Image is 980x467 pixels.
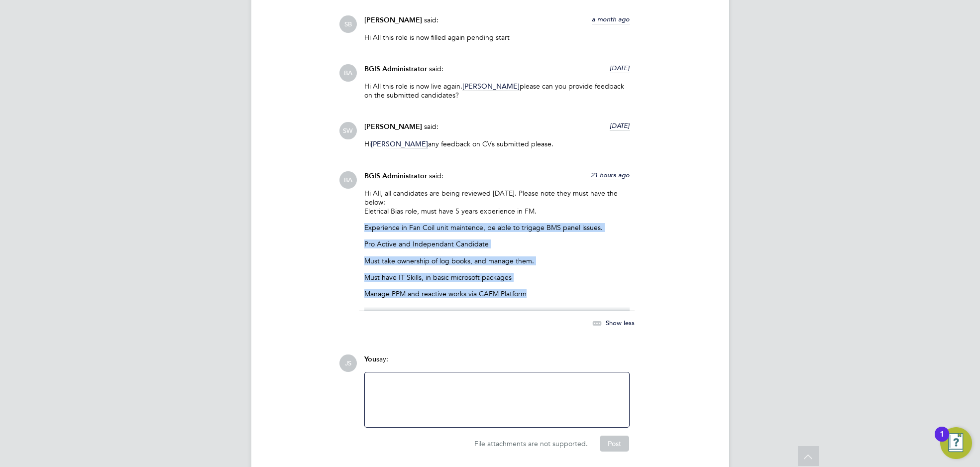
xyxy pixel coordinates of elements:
[592,15,630,23] span: a month ago
[424,15,438,24] span: said:
[591,171,630,179] span: 21 hours ago
[364,122,422,131] span: [PERSON_NAME]
[424,122,438,131] span: said:
[462,82,520,91] span: [PERSON_NAME]
[606,318,635,327] span: Show less
[364,239,630,248] p: Pro Active and Independant Candidate
[339,15,357,33] span: SB
[364,172,427,180] span: BGIS Administrator
[610,64,630,72] span: [DATE]
[610,121,630,130] span: [DATE]
[364,82,630,100] p: Hi All this role is now live again. please can you provide feedback on the submitted candidates?
[600,436,629,452] button: Post
[364,65,427,73] span: BGIS Administrator
[429,171,443,180] span: said:
[364,256,630,265] p: Must take ownership of log books, and manage them.
[364,33,630,42] p: Hi All this role is now filled again pending start
[339,64,357,82] span: BA
[364,189,630,216] p: Hi All, all candidates are being reviewed [DATE]. Please note they must have the below: Eletrical...
[339,171,357,189] span: BA
[940,427,972,459] button: Open Resource Center, 1 new notification
[429,64,443,73] span: said:
[364,139,630,148] p: Hi any feedback on CVs submitted please.
[364,273,630,282] p: Must have IT Skills, in basic microsoft packages
[364,223,630,232] p: Experience in Fan Coil unit maintence, be able to trigage BMS panel issues.
[339,354,357,372] span: JS
[371,139,428,149] span: [PERSON_NAME]
[364,16,422,24] span: [PERSON_NAME]
[364,354,630,372] div: say:
[339,122,357,139] span: SW
[364,355,376,363] span: You
[940,434,944,447] div: 1
[364,289,630,298] p: Manage PPM and reactive works via CAFM Platform
[474,439,588,448] span: File attachments are not supported.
